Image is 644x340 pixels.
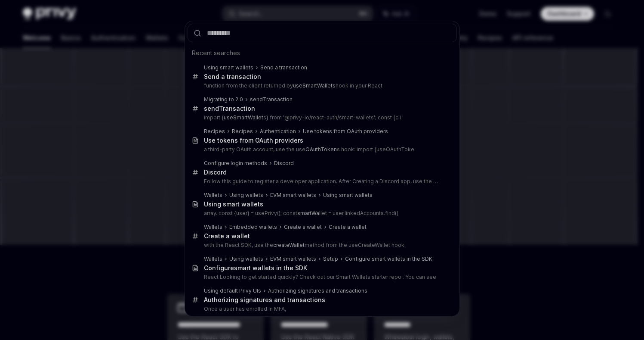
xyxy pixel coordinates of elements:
div: Using default Privy UIs [204,287,261,294]
p: array. const {user} = usePrivy(); const llet = user.linkedAccounts.find(( [204,210,439,217]
div: Setup [323,256,338,262]
div: Use tokens from OAuth providers [204,137,303,144]
div: sendTransaction [250,96,293,103]
b: smartWa [297,210,319,216]
div: Create a wallet [204,232,250,240]
div: Using smart wallets [204,200,263,208]
b: Authori [204,296,225,303]
div: Send a transaction [260,64,307,71]
b: createWallet [273,242,305,248]
div: zing signatures and transactions [204,296,325,304]
p: a third-party OAuth account, use the use s hook: import {useOAuthToke [204,146,439,153]
span: Recent searches [192,49,240,57]
b: Authori [268,287,286,294]
p: Follow this guide to register a developer application. After Creating a Discord app, use the OAuth2 [204,178,439,185]
div: sendTransaction [204,105,255,112]
div: Using smart wallets [323,192,373,199]
div: zing signatures and transactions [268,287,367,294]
div: Create a wallet [284,224,322,231]
b: Discord [274,160,294,166]
div: Wallets [204,224,222,231]
b: smart wallet [234,264,271,271]
b: useSmartWallets [293,82,336,89]
div: Configure smart wallets in the SDK [345,256,432,262]
p: React Looking to get started quickly? Check out our Smart Wallets starter repo . You can see [204,274,439,281]
div: Create a wallet [329,224,367,231]
div: Wallets [204,256,222,262]
b: Discord [204,168,227,176]
p: function from the client returned by hook in your React [204,82,439,89]
div: EVM smart wallets [270,192,316,199]
div: Use tokens from OAuth providers [303,128,388,135]
b: useSmartWallet [224,114,263,121]
div: Configure s in the SDK [204,264,307,272]
div: Migrating to 2.0 [204,96,243,103]
p: import { s} from '@privy-io/react-auth/smart-wallets'; const {cli [204,114,439,121]
div: Embedded wallets [229,224,277,231]
div: Wallets [204,192,222,199]
div: Using wallets [229,256,263,262]
p: with the React SDK, use the method from the useCreateWallet hook: [204,242,439,249]
p: Once a user has enrolled in MFA, [204,306,439,312]
div: Using smart wallets [204,64,253,71]
div: Recipes [204,128,225,135]
div: EVM smart wallets [270,256,316,262]
div: Configure login methods [204,160,267,167]
div: Authentication [260,128,296,135]
div: Send a transaction [204,73,261,81]
div: Using wallets [229,192,263,199]
b: OAuthToken [305,146,337,153]
div: Recipes [232,128,253,135]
